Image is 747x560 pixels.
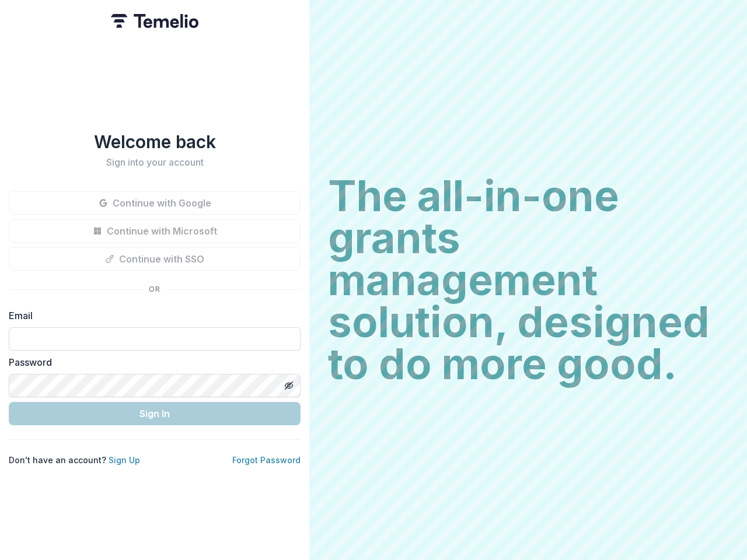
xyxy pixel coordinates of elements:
button: Continue with Microsoft [9,219,301,243]
a: Forgot Password [232,455,301,465]
img: Temelio [111,14,198,28]
p: Don't have an account? [9,454,140,466]
button: Toggle password visibility [280,376,298,395]
a: Sign Up [109,455,140,465]
button: Continue with Google [9,191,301,215]
button: Continue with SSO [9,247,301,271]
button: Sign In [9,402,301,425]
label: Email [9,309,294,323]
label: Password [9,355,294,369]
h2: Sign into your account [9,157,301,168]
h1: Welcome back [9,131,301,152]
